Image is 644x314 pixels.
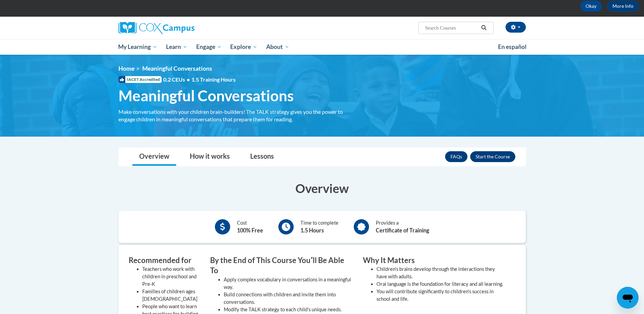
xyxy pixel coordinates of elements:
[118,43,157,51] span: My Learning
[617,287,639,309] iframe: Button to launch messaging window
[142,265,200,288] li: Teachers who work with children in preschool and Pre-K
[224,276,353,291] li: Apply complex vocabulary in conversations in a meaningful way.
[376,288,505,303] li: You will contribute significantly to children's success in school and life.
[187,76,190,83] span: •
[376,219,429,234] div: Provides a
[142,65,212,72] span: Meaningful Conversations
[108,39,536,55] div: Main menu
[142,288,200,303] li: Families of children ages [DEMOGRAPHIC_DATA]
[129,255,200,266] h3: Recommended for
[118,108,353,123] div: Make conversations with your children brain-builders! The TALK strategy gives you the power to en...
[210,255,353,276] h3: By the End of This Course Youʹll Be Able To
[163,76,236,83] span: 0.2 CEUs
[424,24,479,32] input: Search Courses
[300,227,324,233] b: 1.5 Hours
[226,39,262,55] a: Explore
[196,43,222,51] span: Engage
[166,43,187,51] span: Learn
[118,22,195,34] img: Cox Campus
[300,219,338,234] div: Time to complete
[262,39,294,55] a: About
[118,180,526,197] h3: Overview
[363,255,505,266] h3: Why It Matters
[224,291,353,306] li: Build connections with children and invite them into conversations.
[498,43,527,50] span: En español
[470,151,515,162] button: Enroll
[118,87,294,105] span: Meaningful Conversations
[118,65,134,72] a: Home
[192,39,226,55] a: Engage
[118,76,162,83] span: IACET Accredited
[230,43,257,51] span: Explore
[376,227,429,233] b: Certificate of Training
[191,76,236,83] span: 1.5 Training Hours
[494,40,531,54] a: En español
[114,39,162,55] a: My Learning
[237,219,263,234] div: Cost
[479,24,489,32] button: Search
[607,1,639,12] a: More Info
[266,43,289,51] span: About
[580,1,602,12] button: Okay
[162,39,192,55] a: Learn
[224,306,353,313] li: Modify the TALK strategy to each child's unique needs.
[118,22,247,34] a: Cox Campus
[183,148,237,166] a: How it works
[376,280,505,288] li: Oral language is the foundation for literacy and all learning.
[237,227,263,233] b: 100% Free
[445,151,467,162] a: FAQs
[376,265,505,280] li: Children's brains develop through the interactions they have with adults.
[505,22,526,33] button: Account Settings
[132,148,176,166] a: Overview
[243,148,281,166] a: Lessons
